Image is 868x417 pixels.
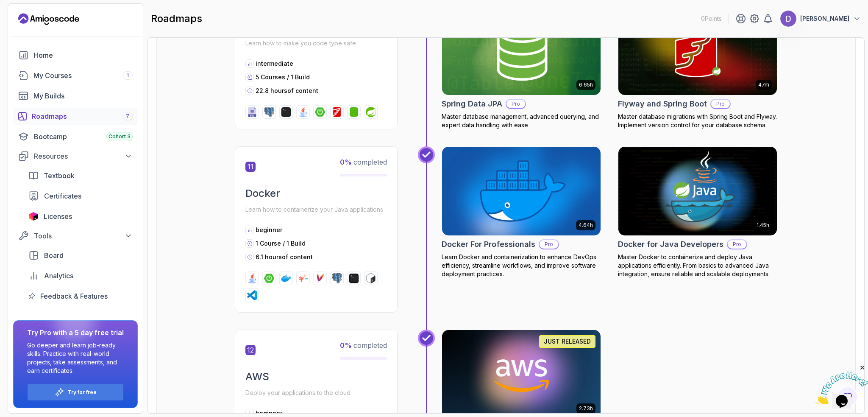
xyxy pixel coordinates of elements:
[349,273,359,283] img: terminal logo
[13,47,138,64] a: home
[23,267,138,284] a: analytics
[298,107,308,117] img: java logo
[151,12,202,25] h2: roadmaps
[618,146,777,279] a: Docker for Java Developers card1.45hDocker for Java DevelopersProMaster Docker to containerize an...
[23,188,138,204] a: certificates
[247,107,257,117] img: sql logo
[332,273,342,283] img: postgres logo
[315,273,325,283] img: maven logo
[256,253,313,261] p: 6.1 hours of content
[32,111,133,121] div: Roadmaps
[579,81,593,88] p: 6.65h
[44,271,73,281] span: Analytics
[281,107,291,117] img: terminal logo
[264,273,274,283] img: spring-boot logo
[438,144,605,238] img: Docker For Professionals card
[13,128,138,145] a: bootcamp
[757,222,769,229] p: 1.45h
[34,151,133,161] div: Resources
[27,341,124,375] p: Go deeper and learn job-ready skills. Practice with real-world projects, take assessments, and ea...
[44,171,75,181] span: Textbook
[28,212,39,221] img: jetbrains icon
[245,370,387,383] h2: AWS
[264,107,274,117] img: postgres logo
[349,107,359,117] img: spring-data-jpa logo
[13,87,138,104] a: builds
[245,162,256,172] span: 11
[442,6,601,129] a: Spring Data JPA card6.65hNEWSpring Data JPAProMaster database management, advanced querying, and ...
[315,107,325,117] img: spring-boot logo
[23,288,138,305] a: feedback
[23,208,138,225] a: licenses
[544,337,591,346] p: JUST RELEASED
[13,148,138,164] button: Resources
[442,112,601,129] p: Master database management, advanced querying, and expert data handling with ease
[701,14,722,23] p: 0 Points
[579,222,593,229] p: 4.64h
[34,50,133,60] div: Home
[256,240,281,247] span: 1 Course
[758,81,769,88] p: 47m
[245,387,387,399] p: Deploy your applications to the cloud
[256,59,293,68] p: intermediate
[442,146,601,279] a: Docker For Professionals card4.64hDocker For ProfessionalsProLearn Docker and containerization to...
[711,100,730,108] p: Pro
[126,113,129,120] span: 7
[40,291,108,301] span: Feedback & Features
[366,107,376,117] img: spring logo
[618,6,777,95] img: Flyway and Spring Boot card
[34,231,133,241] div: Tools
[815,364,868,404] iframe: chat widget
[23,247,138,264] a: board
[13,67,138,84] a: courses
[18,12,79,26] a: Landing page
[245,187,387,200] h2: Docker
[247,273,257,283] img: java logo
[256,226,282,234] p: beginner
[247,290,257,300] img: vscode logo
[340,158,352,166] span: 0 %
[340,341,352,350] span: 0 %
[618,112,777,129] p: Master database migrations with Spring Boot and Flyway. Implement version control for your databa...
[33,70,133,81] div: My Courses
[442,253,601,278] p: Learn Docker and containerization to enhance DevOps efficiency, streamline workflows, and improve...
[245,204,387,215] p: Learn how to containerize your Java applications
[780,11,796,27] img: user profile image
[34,132,133,142] div: Bootcamp
[618,253,777,278] p: Master Docker to containerize and deploy Java applications efficiently. From basics to advanced J...
[540,240,558,249] p: Pro
[506,100,525,108] p: Pro
[68,389,97,396] a: Try for free
[245,345,256,355] span: 12
[780,10,861,27] button: user profile image[PERSON_NAME]
[283,240,306,247] span: / 1 Build
[618,6,777,129] a: Flyway and Spring Boot card47mFlyway and Spring BootProMaster database migrations with Spring Boo...
[800,14,849,23] p: [PERSON_NAME]
[108,133,131,140] span: Cohort 3
[298,273,308,283] img: jib logo
[618,98,707,110] h2: Flyway and Spring Boot
[728,240,746,249] p: Pro
[13,108,138,125] a: roadmaps
[340,158,387,166] span: completed
[366,273,376,283] img: bash logo
[44,211,72,221] span: Licenses
[618,238,723,250] h2: Docker for Java Developers
[442,238,535,250] h2: Docker For Professionals
[245,37,387,49] p: Learn how to make you code type safe
[23,167,138,184] a: textbook
[44,250,64,260] span: Board
[256,87,318,95] p: 22.8 hours of content
[13,228,138,243] button: Tools
[33,91,133,101] div: My Builds
[281,273,291,283] img: docker logo
[27,383,124,401] button: Try for free
[579,405,593,412] p: 2.73h
[442,98,502,110] h2: Spring Data JPA
[44,191,81,201] span: Certificates
[287,73,310,81] span: / 1 Build
[127,72,129,79] span: 1
[256,73,285,81] span: 5 Courses
[332,107,342,117] img: flyway logo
